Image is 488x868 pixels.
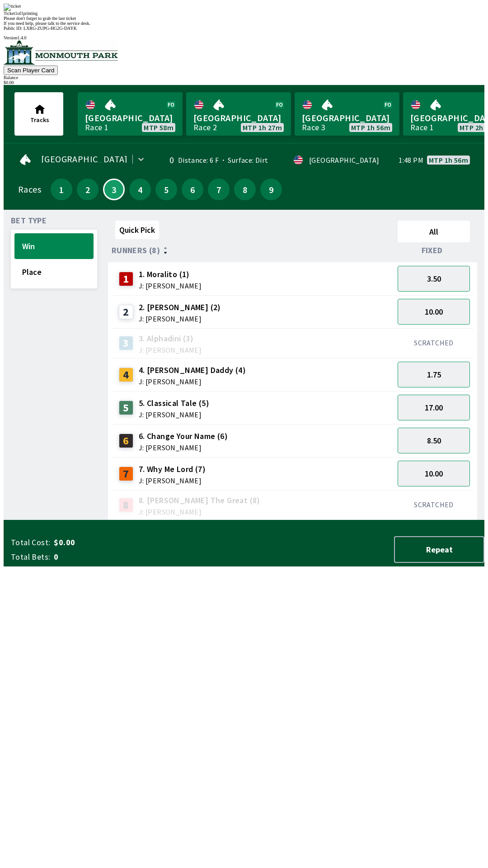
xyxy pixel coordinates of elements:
[144,124,174,131] span: MTP 58m
[398,461,470,486] button: 10.00
[119,272,133,286] div: 1
[394,536,484,563] button: Repeat
[112,246,394,255] div: Runners (8)
[236,186,253,193] span: 8
[155,179,177,200] button: 5
[119,336,133,350] div: 3
[139,378,246,385] span: J: [PERSON_NAME]
[429,156,468,164] span: MTP 1h 56m
[186,92,291,136] a: [GEOGRAPHIC_DATA]Race 2MTP 1h 27m
[4,4,21,11] img: ticket
[119,225,155,235] span: Quick Pick
[4,26,484,31] div: Public ID:
[263,186,280,193] span: 9
[139,430,228,442] span: 6. Change Your Name (6)
[425,307,443,317] span: 10.00
[51,179,72,200] button: 1
[234,179,256,200] button: 8
[398,362,470,387] button: 1.75
[30,116,49,124] span: Tracks
[131,186,149,193] span: 4
[427,274,441,284] span: 3.50
[182,179,203,200] button: 6
[139,463,206,475] span: 7. Why Me Lord (7)
[112,247,160,254] span: Runners (8)
[139,411,209,418] span: J: [PERSON_NAME]
[78,92,183,136] a: [GEOGRAPHIC_DATA]Race 1MTP 58m
[398,221,470,242] button: All
[427,435,441,446] span: 8.50
[139,495,260,506] span: 8. [PERSON_NAME] The Great (8)
[85,112,175,124] span: [GEOGRAPHIC_DATA]
[22,267,86,277] span: Place
[398,266,470,292] button: 3.50
[425,402,443,413] span: 17.00
[23,26,77,31] span: LXRG-ZUPG-HG2G-DAYK
[4,66,58,75] button: Scan Player Card
[193,124,217,131] div: Race 2
[178,156,219,165] span: Distance: 6 F
[139,269,202,280] span: 1. Moralito (1)
[139,364,246,376] span: 4. [PERSON_NAME] Daddy (4)
[427,369,441,380] span: 1.75
[139,333,202,344] span: 3. Alphadini (3)
[260,179,282,200] button: 9
[139,397,209,409] span: 5. Classical Tale (5)
[4,40,118,65] img: venue logo
[398,500,470,509] div: SCRATCHED
[11,537,50,548] span: Total Cost:
[11,552,50,562] span: Total Bets:
[85,124,108,131] div: Race 1
[402,226,466,237] span: All
[103,179,125,200] button: 3
[14,92,63,136] button: Tracks
[351,124,390,131] span: MTP 1h 56m
[119,305,133,319] div: 2
[399,156,423,164] span: 1:48 PM
[119,498,133,512] div: 8
[139,302,221,313] span: 2. [PERSON_NAME] (2)
[4,11,484,16] div: Ticket 1 of 1 printing
[402,544,476,555] span: Repeat
[106,187,122,192] span: 3
[11,217,47,224] span: Bet Type
[139,444,228,451] span: J: [PERSON_NAME]
[4,35,484,40] div: Version 1.4.0
[139,346,202,354] span: J: [PERSON_NAME]
[119,368,133,382] div: 4
[309,156,380,164] div: [GEOGRAPHIC_DATA]
[41,156,128,163] span: [GEOGRAPHIC_DATA]
[208,179,230,200] button: 7
[18,186,41,193] div: Races
[129,179,151,200] button: 4
[4,21,90,26] span: If you need help, please talk to the service desk.
[4,75,484,80] div: Balance
[53,186,70,193] span: 1
[302,112,392,124] span: [GEOGRAPHIC_DATA]
[115,221,159,239] button: Quick Pick
[4,16,484,21] div: Please don't forget to grab the last ticket
[193,112,284,124] span: [GEOGRAPHIC_DATA]
[119,401,133,415] div: 5
[4,80,484,85] div: $ 0.00
[14,233,94,259] button: Win
[54,537,196,548] span: $0.00
[210,186,227,193] span: 7
[119,434,133,448] div: 6
[54,552,196,562] span: 0
[22,241,86,251] span: Win
[139,477,206,484] span: J: [PERSON_NAME]
[139,282,202,289] span: J: [PERSON_NAME]
[14,259,94,285] button: Place
[77,179,99,200] button: 2
[398,428,470,453] button: 8.50
[160,156,174,164] div: 0
[398,395,470,420] button: 17.00
[243,124,282,131] span: MTP 1h 27m
[158,186,175,193] span: 5
[422,247,443,254] span: Fixed
[398,338,470,347] div: SCRATCHED
[394,246,474,255] div: Fixed
[398,299,470,325] button: 10.00
[425,468,443,479] span: 10.00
